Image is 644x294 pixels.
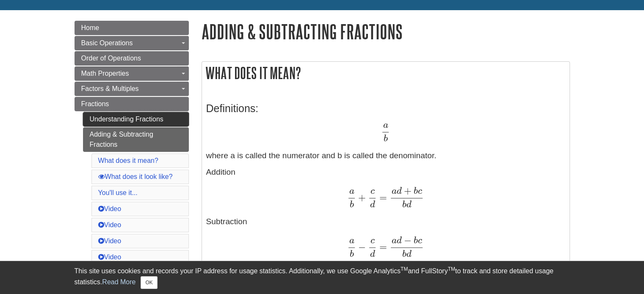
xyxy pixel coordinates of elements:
[349,236,354,245] span: a
[350,250,354,259] span: b
[98,189,138,196] a: You'll use it...
[384,134,388,143] span: b
[350,200,354,209] span: b
[397,187,402,196] span: d
[406,200,412,209] span: d
[75,66,189,81] a: Math Properties
[98,173,173,180] a: What does it look like?
[412,236,418,245] span: b
[98,221,122,228] a: Video
[98,237,122,245] a: Video
[448,266,455,272] sup: TM
[206,166,565,278] p: Addition Subtraction
[98,205,122,212] a: Video
[102,278,135,286] a: Read More
[418,187,422,196] span: c
[370,187,375,196] span: c
[383,121,388,130] span: a
[392,187,397,196] span: a
[412,187,418,196] span: b
[81,70,129,77] span: Math Properties
[377,241,387,253] span: =
[402,200,406,209] span: b
[83,127,189,152] a: Adding & Subtracting Fractions
[81,24,100,31] span: Home
[75,266,570,289] div: This site uses cookies and records your IP address for usage statistics. Additionally, we use Goo...
[356,192,366,203] span: +
[75,51,189,66] a: Order of Operations
[397,236,402,245] span: d
[401,266,408,272] sup: TM
[392,236,397,245] span: a
[81,100,109,107] span: Fractions
[370,236,375,245] span: c
[377,192,387,203] span: =
[81,85,139,92] span: Factors & Multiples
[75,21,189,35] a: Home
[402,234,412,246] span: −
[81,39,133,47] span: Basic Operations
[370,200,375,209] span: d
[141,276,157,289] button: Close
[202,62,569,84] h2: What does it mean?
[81,55,141,62] span: Order of Operations
[418,236,422,245] span: c
[402,250,406,259] span: b
[206,102,565,115] h3: Definitions:
[98,253,122,261] a: Video
[206,123,565,162] p: where a is called the numerator and b is called the denominator.
[406,250,412,259] span: d
[98,157,158,164] a: What does it mean?
[83,112,189,126] a: Understanding Fractions
[356,241,366,253] span: −
[75,97,189,111] a: Fractions
[75,36,189,50] a: Basic Operations
[402,185,412,196] span: +
[75,82,189,96] a: Factors & Multiples
[370,250,375,259] span: d
[349,187,354,196] span: a
[202,21,570,42] h1: Adding & Subtracting Fractions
